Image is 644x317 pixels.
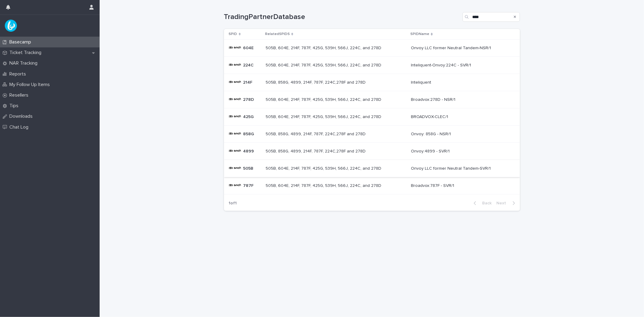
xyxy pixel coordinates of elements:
[224,196,242,211] p: 1 of 1
[224,177,520,194] tr: 787F787F 505B, 604E, 214F, 787F, 425G, 539H, 566J, 224C, and 278D505B, 604E, 214F, 787F, 425G, 53...
[243,79,254,85] p: 214F
[469,200,494,206] button: Back
[479,201,492,205] span: Back
[5,20,17,32] img: UPKZpZA3RCu7zcH4nw8l
[224,91,520,108] tr: 278D278D 505B, 604E, 214F, 787F, 425G, 539H, 566J, 224C, and 278D505B, 604E, 214F, 787F, 425G, 53...
[266,96,383,102] p: 505B, 604E, 214F, 787F, 425G, 539H, 566J, 224C, and 278D
[411,165,492,171] p: Onvoy LLC former Neutral Tandem-SVR/1
[224,74,520,91] tr: 214F214F 505B, 858G, 4899, 214F, 787F, 224C,278F and 278D505B, 858G, 4899, 214F, 787F, 224C,278F ...
[224,108,520,126] tr: 425G425G 505B, 604E, 214F, 787F, 425G, 539H, 566J, 224C, and 278D505B, 604E, 214F, 787F, 425G, 53...
[7,124,33,130] p: Chat Log
[7,39,36,45] p: Basecamp
[7,71,31,77] p: Reports
[243,44,255,51] p: 604E
[7,50,46,56] p: Ticket Tracking
[411,62,472,68] p: Inteliquent-Onvoy:224C - SVR/1
[229,31,237,37] p: SPID
[243,130,255,137] p: 858G
[7,103,23,109] p: Tips
[411,148,451,154] p: Onvoy:4899 - SVR/1
[497,201,510,205] span: Next
[411,130,452,137] p: Onvoy: 858G - NSR/1
[243,165,255,171] p: 505B
[266,148,367,154] p: 505B, 858G, 4899, 214F, 787F, 224C,278F and 278D
[7,82,55,88] p: My Follow Up Items
[243,148,255,154] p: 4899
[266,79,367,85] p: 505B, 858G, 4899, 214F, 787F, 224C,278F and 278D
[7,92,33,98] p: Resellers
[224,13,460,21] h1: TradingPartnerDatabase
[243,62,255,68] p: 224C
[411,96,457,102] p: Broadvox:278D - NSR/1
[266,165,383,171] p: 505B, 604E, 214F, 787F, 425G, 539H, 566J, 224C, and 278D
[7,60,42,66] p: NAR Tracking
[266,182,383,188] p: 505B, 604E, 214F, 787F, 425G, 539H, 566J, 224C, and 278D
[224,160,520,177] tr: 505B505B 505B, 604E, 214F, 787F, 425G, 539H, 566J, 224C, and 278D505B, 604E, 214F, 787F, 425G, 53...
[266,44,383,51] p: 505B, 604E, 214F, 787F, 425G, 539H, 566J, 224C, and 278D
[411,182,455,188] p: Broadvox:787F - SVR/1
[243,113,255,120] p: 425G
[266,113,383,120] p: 505B, 604E, 214F, 787F, 425G, 539H, 566J, 224C, and 278D
[494,200,520,206] button: Next
[411,113,449,120] p: BROADVOX-CLEC/1
[224,143,520,160] tr: 48994899 505B, 858G, 4899, 214F, 787F, 224C,278F and 278D505B, 858G, 4899, 214F, 787F, 224C,278F ...
[411,44,492,51] p: Onvoy LLC former Neutral Tandem-NSR/1
[224,57,520,74] tr: 224C224C 505B, 604E, 214F, 787F, 425G, 539H, 566J, 224C, and 278D505B, 604E, 214F, 787F, 425G, 53...
[243,96,255,102] p: 278D
[463,12,520,22] input: Search
[266,130,367,137] p: 505B, 858G, 4899, 214F, 787F, 224C,278F and 278D
[224,126,520,143] tr: 858G858G 505B, 858G, 4899, 214F, 787F, 224C,278F and 278D505B, 858G, 4899, 214F, 787F, 224C,278F ...
[411,79,432,85] p: Inteliquent
[7,114,37,119] p: Downloads
[266,62,383,68] p: 505B, 604E, 214F, 787F, 425G, 539H, 566J, 224C, and 278D
[410,31,429,37] p: SPIDName
[224,40,520,57] tr: 604E604E 505B, 604E, 214F, 787F, 425G, 539H, 566J, 224C, and 278D505B, 604E, 214F, 787F, 425G, 53...
[265,31,290,37] p: RelatedSPIDS
[243,182,255,188] p: 787F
